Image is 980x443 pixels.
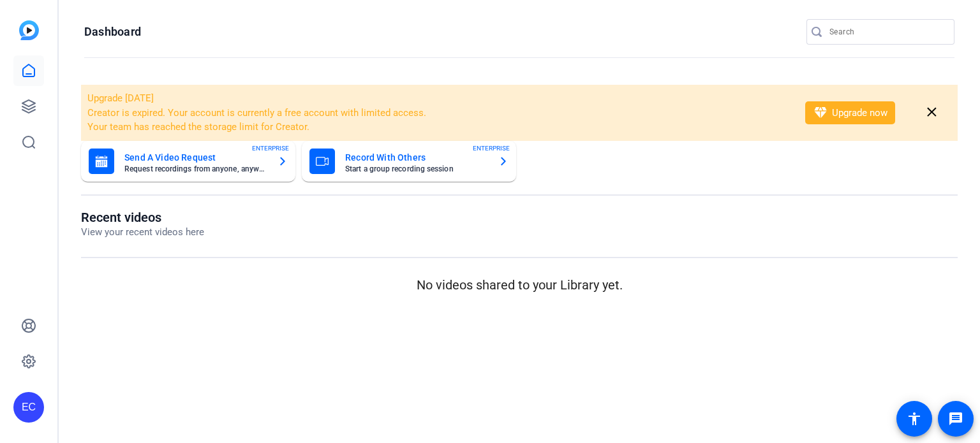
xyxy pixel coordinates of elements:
mat-card-title: Record With Others [345,150,488,165]
mat-card-subtitle: Request recordings from anyone, anywhere [124,165,267,173]
button: Send A Video RequestRequest recordings from anyone, anywhereENTERPRISE [81,141,295,182]
button: Record With OthersStart a group recording sessionENTERPRISE [302,141,516,182]
input: Search [829,24,944,40]
li: Your team has reached the storage limit for Creator. [87,120,789,134]
mat-icon: accessibility [907,411,922,426]
img: blue-gradient.svg [19,20,39,40]
p: No videos shared to your Library yet. [81,275,958,294]
span: ENTERPRISE [252,143,289,153]
h1: Recent videos [81,210,204,225]
mat-card-title: Send A Video Request [124,150,267,165]
h1: Dashboard [84,24,141,40]
li: Creator is expired. Your account is currently a free account with limited access. [87,106,789,120]
button: Upgrade now [805,101,895,124]
mat-icon: message [948,411,963,426]
mat-icon: close [924,105,940,120]
span: ENTERPRISE [473,143,510,153]
p: View your recent videos here [81,225,204,240]
mat-card-subtitle: Start a group recording session [345,165,488,173]
mat-icon: diamond [813,105,828,120]
span: Upgrade [DATE] [87,92,154,104]
div: EC [13,392,44,423]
